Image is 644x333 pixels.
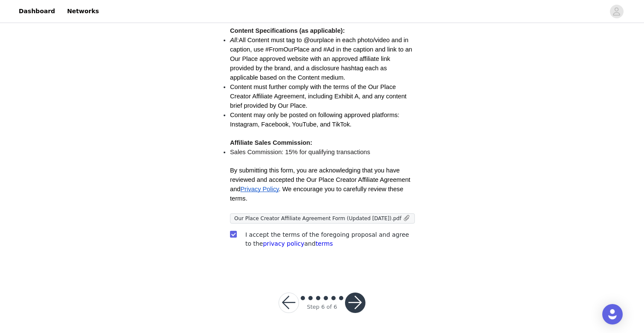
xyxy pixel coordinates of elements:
[316,240,333,247] a: terms
[263,240,304,247] a: privacy policy
[230,83,408,109] span: Content must further comply with the terms of the Our Place Creator Affiliate Agreement, includin...
[307,303,337,311] div: Step 6 of 6
[230,167,412,192] span: By submitting this form, you are acknowledging that you have reviewed and accepted the Our Place ...
[230,27,345,34] span: Content Specifications (as applicable):
[230,112,401,128] span: Content may only be posted on following approved platforms: Instagram, Facebook, YouTube, and Tik...
[234,215,401,221] span: Our Place Creator Affiliate Agreement Form (Updated [DATE]).pdf
[245,231,409,247] span: I accept the terms of the foregoing proposal and agree to the and
[230,149,370,155] span: Sales Commission: 15% for qualifying transactions
[240,186,279,192] a: Privacy Policy
[612,5,621,18] div: avatar
[230,37,414,81] span: All Content must tag to @ourplace in each photo/video and in caption, use #FromOurPlace and #Ad i...
[230,37,239,43] span: All:
[14,2,60,21] a: Dashboard
[230,139,312,146] span: Affiliate Sales Commission:
[230,186,405,202] span: . We encourage you to carefully review these terms.
[231,214,414,223] a: Our Place Creator Affiliate Agreement Form (Updated [DATE]).pdf
[602,304,623,324] div: Open Intercom Messenger
[62,2,104,21] a: Networks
